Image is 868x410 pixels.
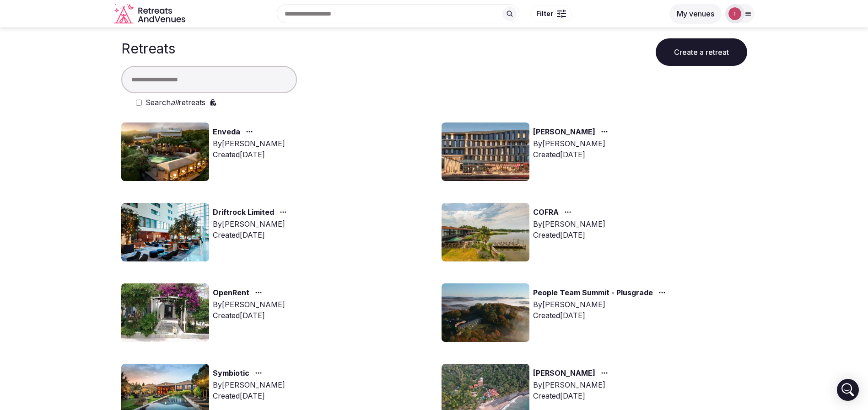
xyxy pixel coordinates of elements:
[669,9,722,18] a: My venues
[533,207,559,218] a: COFRA
[213,390,285,401] div: Created [DATE]
[213,126,240,138] a: Enveda
[533,390,612,401] div: Created [DATE]
[837,379,859,401] div: Open Intercom Messenger
[213,299,285,310] div: By [PERSON_NAME]
[533,138,612,149] div: By [PERSON_NAME]
[121,283,209,342] img: Top retreat image for the retreat: OpenRent
[533,310,669,321] div: Created [DATE]
[213,310,285,321] div: Created [DATE]
[213,149,285,160] div: Created [DATE]
[121,40,175,57] h1: Retreats
[530,5,572,22] button: Filter
[213,287,249,299] a: OpenRent
[728,7,741,20] img: Thiago Martins
[533,149,612,160] div: Created [DATE]
[533,287,653,299] a: People Team Summit - Plusgrade
[114,4,187,24] svg: Retreats and Venues company logo
[533,299,669,310] div: By [PERSON_NAME]
[213,367,249,379] a: Symbiotic
[146,97,205,108] label: Search retreats
[213,207,274,218] a: Driftrock Limited
[533,379,612,390] div: By [PERSON_NAME]
[121,203,209,261] img: Top retreat image for the retreat: Driftrock Limited
[533,218,605,229] div: By [PERSON_NAME]
[533,367,595,379] a: [PERSON_NAME]
[213,138,285,149] div: By [PERSON_NAME]
[669,4,722,24] button: My venues
[656,38,747,66] button: Create a retreat
[213,229,291,240] div: Created [DATE]
[442,283,529,342] img: Top retreat image for the retreat: People Team Summit - Plusgrade
[442,122,529,181] img: Top retreat image for the retreat: Marit Lloyd
[121,122,209,181] img: Top retreat image for the retreat: Enveda
[533,126,595,138] a: [PERSON_NAME]
[442,203,529,261] img: Top retreat image for the retreat: COFRA
[536,9,553,18] span: Filter
[213,218,291,229] div: By [PERSON_NAME]
[114,4,187,24] a: Visit the homepage
[533,229,605,240] div: Created [DATE]
[213,379,285,390] div: By [PERSON_NAME]
[171,98,178,107] em: all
